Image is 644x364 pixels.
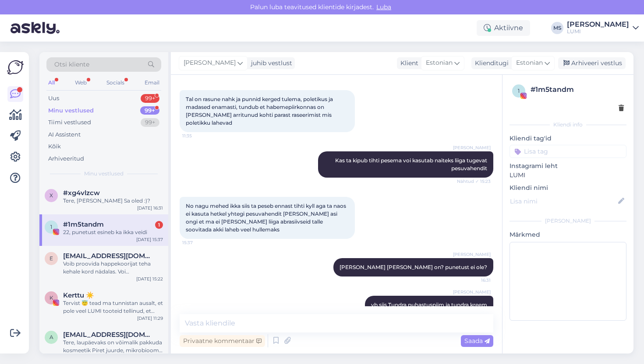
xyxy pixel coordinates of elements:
[248,59,292,68] div: juhib vestlust
[397,59,418,68] div: Klient
[567,21,629,28] div: [PERSON_NAME]
[426,58,453,68] span: Estonian
[510,161,626,171] p: Instagrami leht
[567,28,629,35] div: LUMI
[48,94,59,103] div: Uus
[63,220,104,228] span: #1m5tandm
[63,252,154,260] span: elis.elisabeth.p@gmail.com
[50,294,53,301] span: K
[340,264,487,270] span: [PERSON_NAME] [PERSON_NAME] on? punetust ei ole?
[50,192,53,199] span: x
[63,189,100,197] span: #xg4vlzcw
[63,299,163,315] div: Tervist 😇 tead ma tunnistan ausalt, et pole veel LUMI tooteid tellinud, et hakkaks proovima ja te...
[141,118,159,127] div: 99+
[50,334,53,340] span: a
[143,77,161,88] div: Email
[136,276,163,282] div: [DATE] 15:22
[63,197,163,205] div: Tere, [PERSON_NAME] Sa oled :)?
[54,60,89,69] span: Otsi kliente
[551,22,563,34] div: MS
[180,335,265,347] div: Privaatne kommentaar
[516,58,543,68] span: Estonian
[477,20,530,36] div: Aktiivne
[48,154,84,163] div: Arhiveeritud
[140,106,159,115] div: 99+
[63,260,163,276] div: Voib proovida happekoorijat teha kehale kord nädalas. Voi [PERSON_NAME] [PERSON_NAME] toidulisand...
[457,178,491,185] span: Nähtud ✓ 15:23
[137,315,163,322] div: [DATE] 11:29
[84,170,124,178] span: Minu vestlused
[510,134,626,143] p: Kliendi tag'id
[182,239,215,246] span: 15:37
[453,144,491,151] span: [PERSON_NAME]
[510,196,616,206] input: Lisa nimi
[567,21,639,35] a: [PERSON_NAME]LUMI
[48,106,94,115] div: Minu vestlused
[458,277,491,283] span: 16:31
[510,230,626,239] p: Märkmed
[182,133,215,139] span: 11:35
[186,96,334,126] span: Tal on rasune nahk ja punnid kerged tulema, poletikus ja madased enamasti, tundub et habemepiirko...
[518,87,520,94] span: 1
[510,121,626,129] div: Kliendi info
[374,3,394,11] span: Luba
[63,291,94,299] span: Kerttu ☀️
[48,142,61,151] div: Kõik
[48,130,81,139] div: AI Assistent
[464,337,490,345] span: Saada
[510,145,626,158] input: Lisa tag
[137,205,163,211] div: [DATE] 16:31
[510,171,626,180] p: LUMI
[50,224,52,230] span: 1
[7,59,24,76] img: Askly Logo
[63,339,163,354] div: Tere, laupäevaks on võimalik pakkuda kosmeetik Piret juurde, mikrobioomi taastavasse näohooldusesse.
[48,118,91,127] div: Tiimi vestlused
[184,58,236,68] span: [PERSON_NAME]
[73,77,88,88] div: Web
[531,84,624,95] div: # 1m5tandm
[63,331,154,339] span: avesoon@gmail.com
[471,59,509,68] div: Klienditugi
[46,77,57,88] div: All
[136,236,163,243] div: [DATE] 15:37
[335,157,488,171] span: Kas ta kipub tihti pesema voi kasutab naiteks liiga tugevat pesuvahendit
[141,94,159,103] div: 99+
[558,57,626,69] div: Arhiveeri vestlus
[371,301,487,308] span: vb siis Tundra puhastuspiim ja tundra kreem
[63,228,163,236] div: 22, punetust esineb ka ikka veidi
[510,217,626,225] div: [PERSON_NAME]
[453,289,491,295] span: [PERSON_NAME]
[453,251,491,258] span: [PERSON_NAME]
[50,255,53,262] span: e
[510,183,626,192] p: Kliendi nimi
[186,203,347,233] span: No nagu mehed ikka siis ta peseb ennast tihti kyll aga ta naos ei kasuta hetkel yhtegi pesuvahend...
[105,77,126,88] div: Socials
[155,221,163,229] div: 1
